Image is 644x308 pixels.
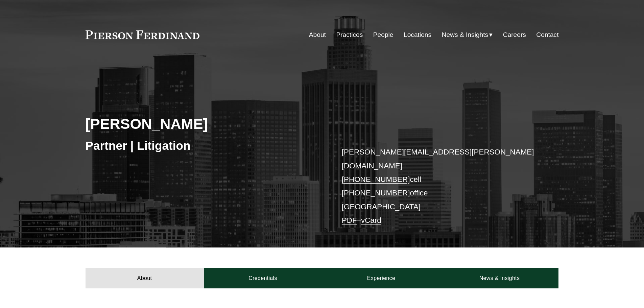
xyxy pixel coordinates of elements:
a: Experience [322,268,440,288]
a: [PERSON_NAME][EMAIL_ADDRESS][PERSON_NAME][DOMAIN_NAME] [342,148,534,170]
p: cell office [GEOGRAPHIC_DATA] – [342,145,539,227]
a: About [86,268,204,288]
a: PDF [342,216,357,224]
a: Contact [536,28,558,41]
a: Credentials [204,268,322,288]
a: Locations [404,28,431,41]
a: News & Insights [440,268,558,288]
h2: [PERSON_NAME] [86,115,322,133]
a: vCard [361,216,381,224]
a: folder dropdown [442,28,493,41]
a: People [373,28,393,41]
a: [PHONE_NUMBER] [342,175,410,184]
a: [PHONE_NUMBER] [342,189,410,197]
a: Practices [336,28,363,41]
a: Careers [503,28,526,41]
span: News & Insights [442,29,488,41]
a: About [309,28,326,41]
h3: Partner | Litigation [86,138,322,153]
